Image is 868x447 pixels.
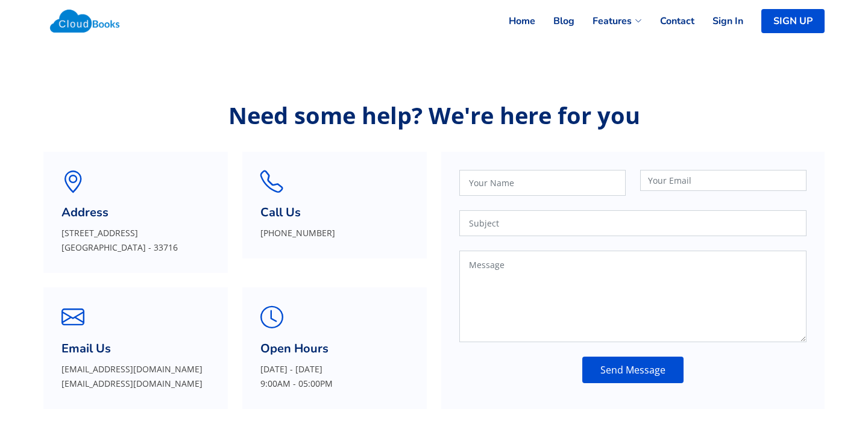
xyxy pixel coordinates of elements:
a: Sign In [694,8,743,34]
h3: Open Hours [260,342,409,356]
a: Contact [642,8,694,34]
h3: Email Us [61,342,210,356]
a: SIGN UP [761,9,825,33]
a: Home [491,8,535,34]
button: Send Message [582,357,684,383]
input: Your Name [459,170,626,196]
span: Features [593,14,632,28]
p: [DATE] - [DATE] 9:00AM - 05:00PM [260,362,409,391]
a: Features [574,8,642,34]
h3: Call Us [260,205,409,220]
p: [PHONE_NUMBER] [260,226,409,240]
img: Cloudbooks Logo [43,3,126,39]
p: Need some help? We're here for you [43,102,825,128]
p: [STREET_ADDRESS] [GEOGRAPHIC_DATA] - 33716 [61,226,210,255]
h3: Address [61,205,210,220]
input: Subject [459,210,807,236]
p: [EMAIL_ADDRESS][DOMAIN_NAME] [EMAIL_ADDRESS][DOMAIN_NAME] [61,362,210,391]
a: Blog [535,8,574,34]
input: Your Email [640,170,807,191]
